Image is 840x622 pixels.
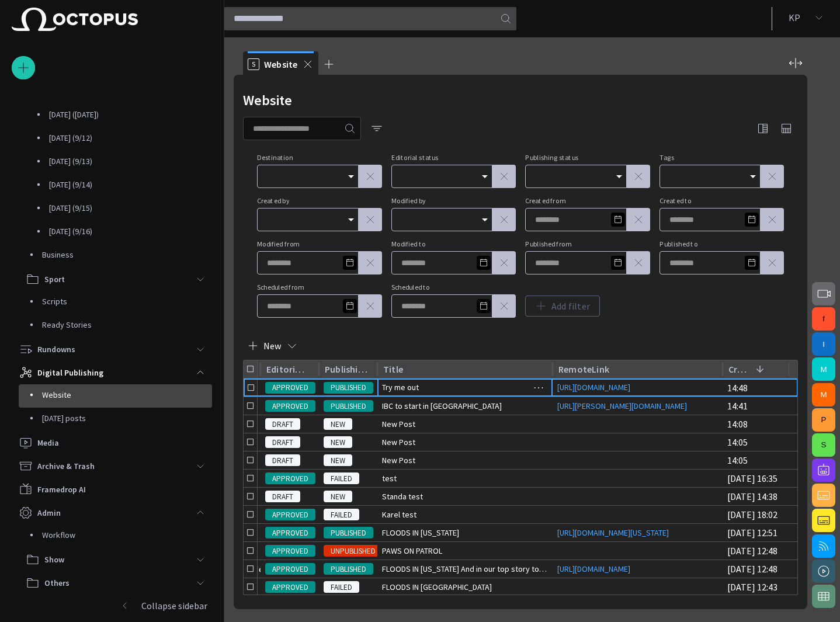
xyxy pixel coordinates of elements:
[266,363,310,375] div: Editorial status
[752,361,768,377] button: Sort
[659,197,692,205] label: Created to
[42,389,212,401] p: Website
[343,168,359,185] button: Open
[812,383,835,406] button: M
[727,581,777,593] div: 8/5 12:43
[727,454,748,467] div: 14:05
[812,408,835,432] button: P
[391,240,426,248] label: Modified to
[382,545,442,557] span: PAWS ON PATROL
[382,436,415,448] span: New Post
[265,401,315,412] span: APPROVED
[49,179,212,190] p: [DATE] (9/14)
[382,581,492,593] span: FLOODS IN TEXAX
[243,92,292,109] h2: Website
[382,527,459,538] span: FLOODS IN TEXAS
[324,545,383,557] span: UNPUBLISHED
[324,382,373,394] span: PUBLISHED
[745,168,761,185] button: Open
[44,577,70,589] p: Others
[611,168,627,185] button: Open
[37,484,86,495] p: Framedrop AI
[257,154,293,162] label: Destination
[727,562,777,575] div: 8/5 12:48
[12,8,138,31] img: Octopus News Room
[26,104,212,127] div: [DATE] ([DATE])
[26,127,212,151] div: [DATE] (9/12)
[19,314,212,338] div: Ready Stories
[19,524,212,548] div: Workflow
[37,507,61,519] p: Admin
[248,58,259,70] p: S
[382,563,548,575] span: FLOODS IN TEXAS And in our top story tonight, man's best fri
[324,527,373,539] span: PUBLISHED
[19,384,212,408] div: Website
[789,11,800,25] p: K P
[391,283,430,291] label: Scheduled to
[727,418,748,430] div: 14:08
[19,408,212,431] div: [DATE] posts
[553,400,692,412] a: [URL][PERSON_NAME][DOMAIN_NAME]
[382,418,415,430] span: New Post
[324,401,373,412] span: PUBLISHED
[477,211,493,228] button: Open
[265,382,315,394] span: APPROVED
[325,363,368,375] div: Publishing status
[42,529,212,541] p: Workflow
[558,363,609,375] div: RemoteLink
[49,109,212,120] p: [DATE] ([DATE])
[324,437,352,449] span: NEW
[391,197,426,205] label: Modified by
[49,132,212,144] p: [DATE] (9/12)
[382,454,415,466] span: New Post
[44,273,65,285] p: Sport
[12,594,212,617] button: Collapse sidebar
[324,419,352,430] span: NEW
[812,433,835,457] button: S
[37,367,103,378] p: Digital Publishing
[49,202,212,214] p: [DATE] (9/15)
[49,155,212,167] p: [DATE] (9/13)
[265,527,315,539] span: APPROVED
[26,174,212,197] div: [DATE] (9/14)
[324,455,352,467] span: NEW
[12,431,212,454] div: Media
[37,437,59,449] p: Media
[257,283,304,291] label: Scheduled from
[26,197,212,221] div: [DATE] (9/15)
[265,545,315,557] span: APPROVED
[779,7,833,28] button: KP
[324,582,359,593] span: FAILED
[525,154,578,162] label: Publishing status
[343,211,359,228] button: Open
[727,436,748,449] div: 14:05
[525,197,565,205] label: Created from
[727,472,777,485] div: 9/8 16:35
[265,473,315,485] span: APPROVED
[12,478,212,501] div: Framedrop AI
[324,491,352,503] span: NEW
[44,554,64,565] p: Show
[265,455,300,467] span: DRAFT
[812,332,835,356] button: I
[728,363,780,375] div: Created
[382,491,423,502] span: Standa test
[265,437,300,449] span: DRAFT
[553,381,635,393] a: [URL][DOMAIN_NAME]
[382,400,502,412] span: IBC to start in Amsterdam
[265,419,300,430] span: DRAFT
[264,58,297,70] span: Website
[19,291,212,314] div: Scripts
[141,599,207,613] p: Collapse sidebar
[42,296,212,307] p: Scripts
[324,473,359,485] span: FAILED
[382,472,397,484] span: test
[37,343,75,355] p: Rundowns
[727,490,777,503] div: 9/8 14:38
[812,357,835,381] button: M
[257,240,300,248] label: Modified from
[812,307,835,331] button: f
[243,51,318,75] div: SWebsite
[382,509,416,520] span: Karel test
[42,249,212,260] p: Business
